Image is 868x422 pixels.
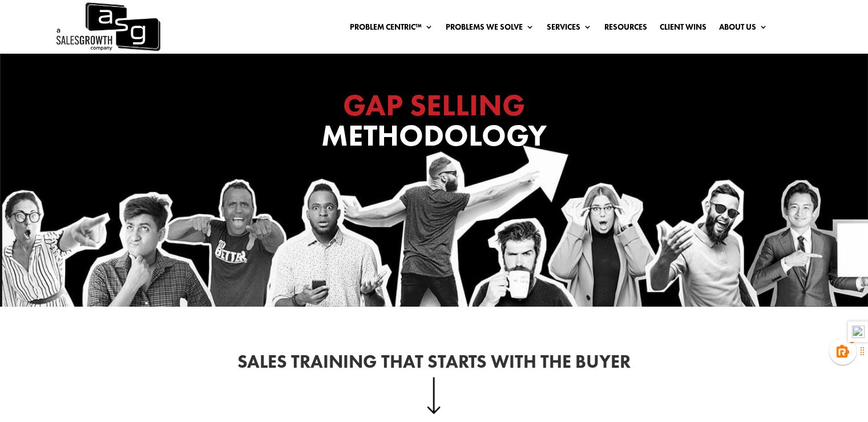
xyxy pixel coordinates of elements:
a: Resources [604,23,647,35]
a: Problem Centric™ [350,23,433,35]
a: Problems We Solve [446,23,534,35]
h2: Sales Training That Starts With the Buyer [126,353,742,377]
a: Services [547,23,592,35]
img: down-arrow [427,377,441,413]
a: Client Wins [660,23,706,35]
h1: Methodology [206,90,663,156]
span: GAP SELLING [343,86,525,124]
a: About Us [719,23,768,35]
